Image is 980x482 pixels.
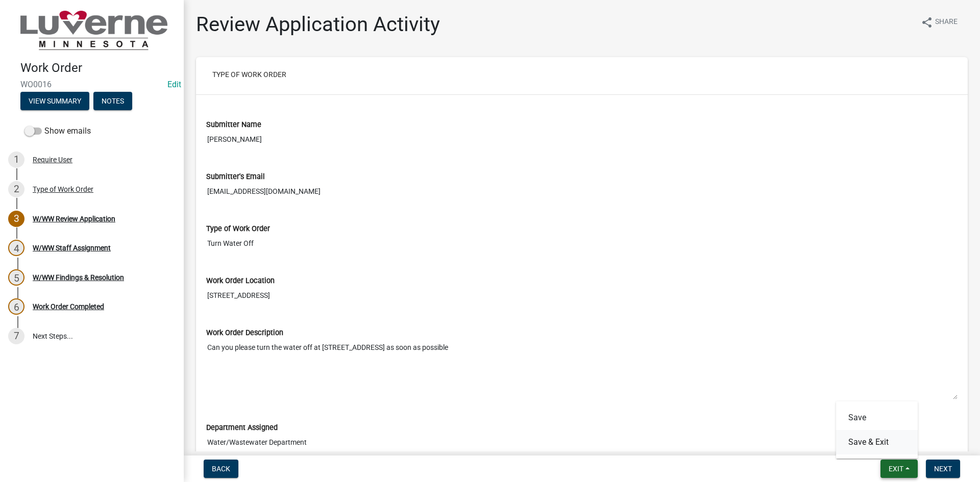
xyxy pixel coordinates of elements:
span: WO0016 [20,80,163,89]
span: Exit [889,465,903,473]
button: View Summary [20,92,89,110]
button: Next [926,460,960,478]
div: 7 [8,328,24,344]
button: Save & Exit [836,430,918,454]
div: Type of Work Order [33,186,93,193]
button: Type of Work Order [204,65,295,84]
i: share [921,16,933,29]
label: Type of Work Order [206,225,270,233]
div: Exit [836,401,918,459]
label: Submitter's Email [206,173,265,181]
textarea: Can you please turn the water off at [STREET_ADDRESS] as soon as possible [206,338,958,400]
span: Share [935,16,958,29]
div: Work Order Completed [33,303,104,310]
div: 6 [8,298,24,315]
button: Exit [880,460,918,478]
label: Show emails [24,125,91,137]
h1: Review Application Activity [196,12,440,37]
label: Submitter Name [206,121,261,129]
div: W/WW Review Application [33,215,115,222]
label: Work Order Description [206,329,283,337]
wm-modal-confirm: Notes [93,97,132,106]
span: Next [934,465,952,473]
wm-modal-confirm: Edit Application Number [167,80,181,89]
div: 5 [8,269,24,286]
div: 4 [8,240,24,256]
a: Edit [167,80,181,89]
button: shareShare [913,12,966,32]
button: Back [204,460,238,478]
button: Save [836,405,918,430]
div: 1 [8,151,24,168]
label: Work Order Location [206,277,275,285]
img: City of Luverne, Minnesota [20,11,167,50]
wm-modal-confirm: Summary [20,97,89,106]
span: Back [212,465,230,473]
div: 3 [8,211,24,227]
div: Require User [33,156,72,163]
div: W/WW Findings & Resolution [33,274,124,281]
label: Department Assigned [206,424,278,432]
button: Notes [93,92,132,110]
h4: Work Order [20,61,176,75]
div: W/WW Staff Assignment [33,244,111,251]
div: 2 [8,181,24,197]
